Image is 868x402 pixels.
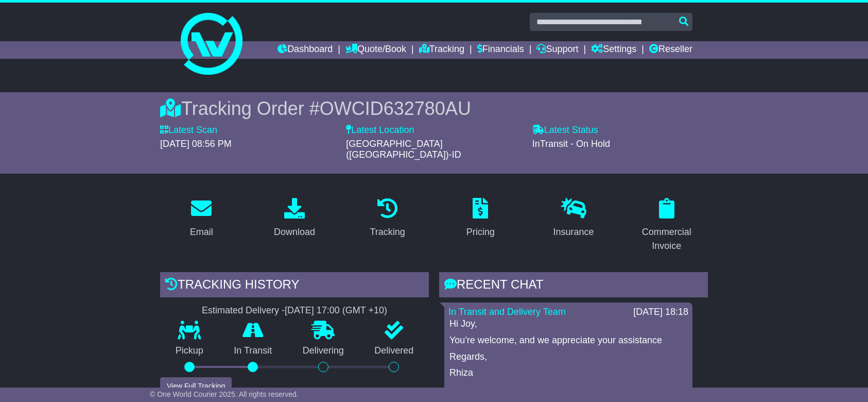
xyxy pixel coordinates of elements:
a: Tracking [363,194,412,243]
p: You're welcome, and we appreciate your assistance [449,335,687,346]
div: [DATE] 17:00 (GMT +10) [285,305,387,316]
div: Tracking history [160,272,429,300]
span: [GEOGRAPHIC_DATA] ([GEOGRAPHIC_DATA])-ID [346,139,461,160]
a: Support [536,41,578,59]
a: In Transit and Delivery Team [448,307,566,317]
div: Commercial Invoice [632,225,701,253]
a: Financials [477,41,524,59]
div: [DATE] 18:18 [633,307,688,318]
p: Delivered [359,345,429,357]
label: Latest Status [532,125,598,136]
a: Quote/Book [345,41,406,59]
a: Pricing [460,194,501,243]
p: Delivering [287,345,359,357]
span: [DATE] 08:56 PM [160,139,232,149]
p: Hi Joy, [449,319,687,330]
a: Email [183,194,220,243]
span: InTransit - On Hold [532,139,610,149]
div: Tracking [370,225,405,239]
label: Latest Scan [160,125,217,136]
div: RECENT CHAT [439,272,708,300]
p: Regards, [449,351,687,363]
div: Estimated Delivery - [160,305,429,316]
label: Latest Location [346,125,414,136]
div: Pricing [466,225,495,239]
div: Insurance [553,225,594,239]
div: Email [190,225,213,239]
a: Dashboard [277,41,333,59]
p: In Transit [219,345,288,357]
button: View Full Tracking [160,377,232,395]
a: Reseller [649,41,692,59]
a: Insurance [546,194,600,243]
div: Tracking Order # [160,97,708,120]
p: Rhiza [449,367,687,379]
div: Download [274,225,315,239]
a: Tracking [419,41,464,59]
a: Commercial Invoice [625,194,708,257]
span: © One World Courier 2025. All rights reserved. [150,390,299,398]
a: Download [267,194,322,243]
span: OWCID632780AU [320,98,471,119]
a: Settings [591,41,636,59]
p: Pickup [160,345,219,357]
